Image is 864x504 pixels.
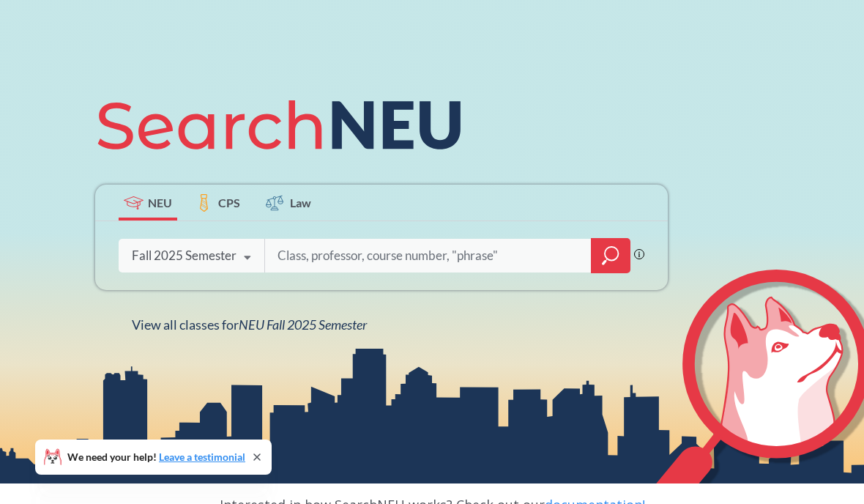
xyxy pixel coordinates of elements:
[148,194,172,211] span: NEU
[159,451,245,463] a: Leave a testimonial
[67,452,245,462] span: We need your help!
[218,194,240,211] span: CPS
[276,240,581,271] input: Class, professor, course number, "phrase"
[239,316,367,333] span: NEU Fall 2025 Semester
[290,194,311,211] span: Law
[602,245,619,266] svg: magnifying glass
[132,248,237,264] div: Fall 2025 Semester
[591,238,630,273] div: magnifying glass
[132,316,367,333] span: View all classes for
